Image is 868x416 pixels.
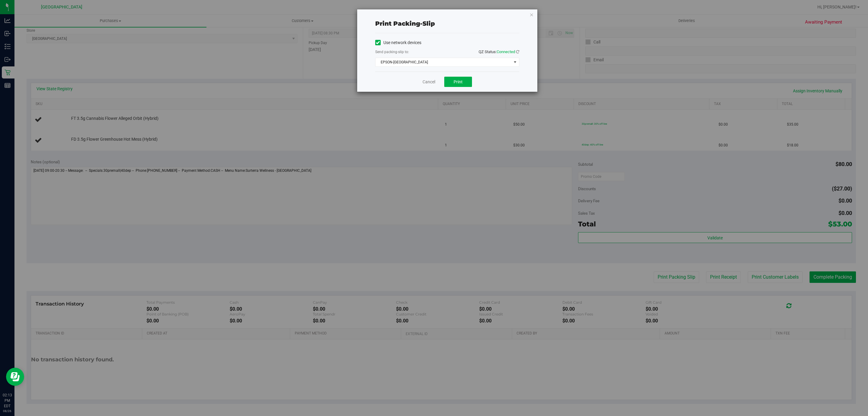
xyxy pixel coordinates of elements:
iframe: Resource center [6,368,24,386]
span: Print [454,79,463,84]
a: Cancel [423,79,435,85]
span: EPSON-[GEOGRAPHIC_DATA] [376,58,511,66]
label: Send packing-slip to: [375,49,409,55]
button: Print [444,77,472,87]
span: Connected [497,50,515,54]
span: QZ Status: [479,50,519,54]
span: select [511,58,519,66]
span: Print packing-slip [375,20,435,27]
label: Use network devices [375,40,421,46]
